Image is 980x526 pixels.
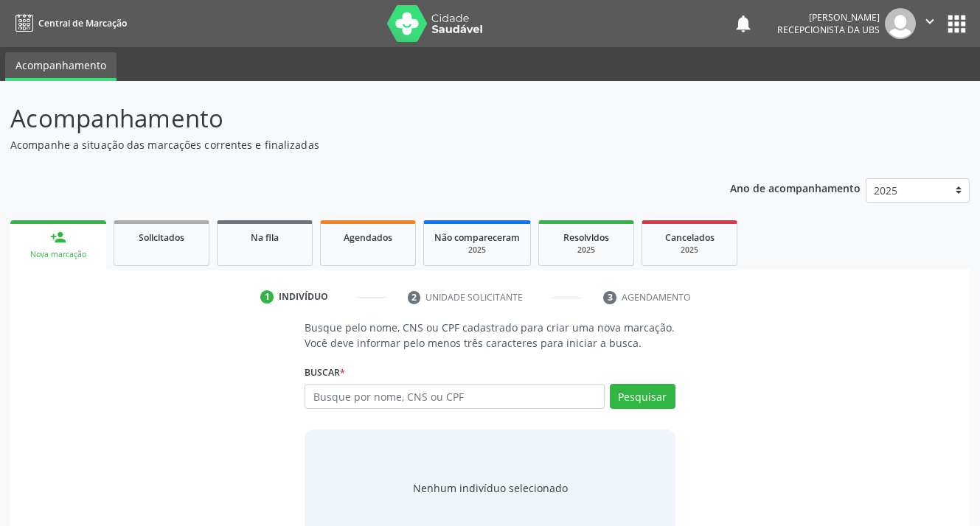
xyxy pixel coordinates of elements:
[434,231,520,244] span: Não compareceram
[549,245,623,256] div: 2025
[305,361,345,384] label: Buscar
[251,231,279,244] span: Na fila
[10,137,682,152] p: Acompanhe a situação das marcações correntes e finalizadas
[434,245,520,256] div: 2025
[916,8,944,39] button: 
[5,52,117,81] a: Acompanhamento
[665,231,715,244] span: Cancelados
[610,384,675,409] button: Pesquisar
[10,100,682,137] p: Acompanhamento
[38,17,127,29] span: Central de Marcação
[733,13,754,34] button: notifications
[885,8,916,39] img: img
[777,24,880,36] span: Recepcionista da UBS
[653,245,726,256] div: 2025
[563,231,609,244] span: Resolvidos
[413,480,568,496] div: Nenhum indivíduo selecionado
[21,249,96,260] div: Nova marcação
[279,290,328,304] div: Indivíduo
[305,384,604,409] input: Busque por nome, CNS ou CPF
[730,178,861,197] p: Ano de acompanhamento
[305,320,675,351] p: Busque pelo nome, CNS ou CPF cadastrado para criar uma nova marcação. Você deve informar pelo men...
[10,11,127,35] a: Central de Marcação
[50,229,66,245] div: person_add
[139,231,184,244] span: Solicitados
[922,13,938,29] i: 
[777,11,880,24] div: [PERSON_NAME]
[344,231,392,244] span: Agendados
[944,11,970,37] button: apps
[260,290,274,304] div: 1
